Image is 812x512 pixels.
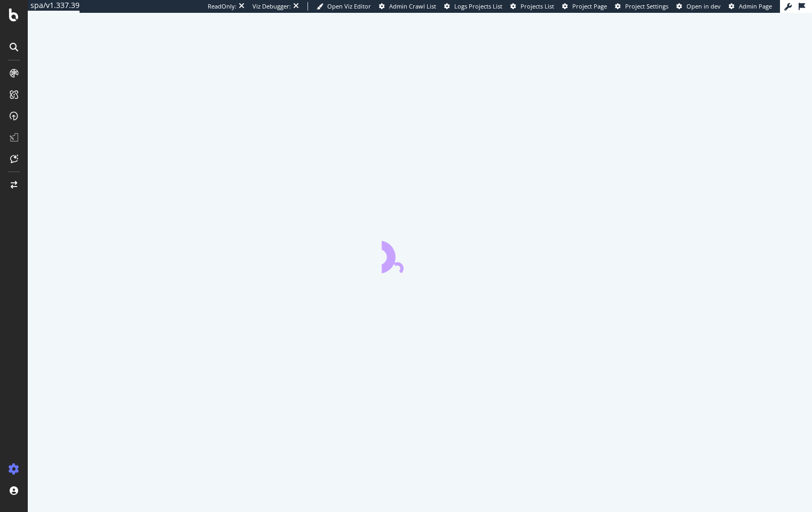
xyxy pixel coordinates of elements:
[562,2,607,11] a: Project Page
[327,2,371,10] span: Open Viz Editor
[739,2,772,10] span: Admin Page
[389,2,436,10] span: Admin Crawl List
[317,2,371,11] a: Open Viz Editor
[510,2,554,11] a: Projects List
[729,2,772,11] a: Admin Page
[253,2,291,11] div: Viz Debugger:
[615,2,668,11] a: Project Settings
[379,2,436,11] a: Admin Crawl List
[572,2,607,10] span: Project Page
[687,2,721,10] span: Open in dev
[444,2,502,11] a: Logs Projects List
[676,2,721,11] a: Open in dev
[521,2,554,10] span: Projects List
[208,2,236,11] div: ReadOnly:
[454,2,502,10] span: Logs Projects List
[382,235,459,273] div: animation
[625,2,668,10] span: Project Settings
